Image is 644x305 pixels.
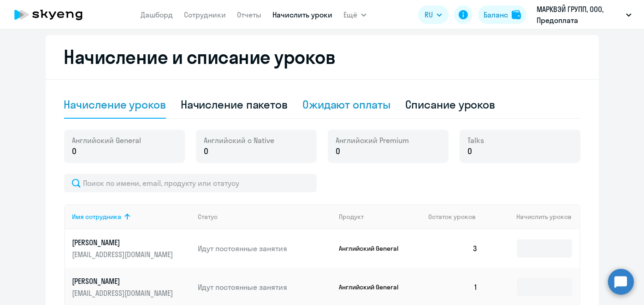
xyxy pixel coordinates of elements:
button: Ещё [343,6,366,24]
p: [PERSON_NAME] [72,276,176,286]
p: Английский General [339,283,408,291]
p: Идут постоянные занятия [198,282,331,292]
span: Talks [468,135,484,145]
div: Начисление пакетов [181,97,288,112]
button: Балансbalance [478,6,526,24]
span: Английский Premium [336,135,409,145]
p: [EMAIL_ADDRESS][DOMAIN_NAME] [72,249,176,259]
a: Отчеты [237,10,261,19]
div: Ожидают оплаты [302,97,390,112]
a: Сотрудники [184,10,226,19]
th: Начислить уроков [485,204,579,229]
a: Дашборд [141,10,173,19]
span: 0 [204,145,209,157]
span: Остаток уроков [428,213,476,221]
td: 3 [421,229,485,268]
div: Начисление уроков [64,97,166,112]
a: [PERSON_NAME][EMAIL_ADDRESS][DOMAIN_NAME] [72,237,191,259]
p: Идут постоянные занятия [198,243,331,253]
span: 0 [336,145,341,157]
span: RU [425,9,433,20]
div: Остаток уроков [428,213,485,221]
div: Имя сотрудника [72,213,122,221]
button: RU [418,6,449,24]
p: Английский General [339,244,408,253]
input: Поиск по имени, email, продукту или статусу [64,174,317,192]
span: Английский с Native [204,135,275,145]
div: Баланс [484,9,508,20]
h2: Начисление и списание уроков [64,46,580,68]
button: МАРКВЭЙ ГРУПП, ООО, Предоплата [532,4,636,26]
span: 0 [72,145,77,157]
p: МАРКВЭЙ ГРУПП, ООО, Предоплата [537,4,622,26]
div: Продукт [339,213,364,221]
a: Начислить уроки [272,10,332,19]
span: 0 [468,145,473,157]
div: Статус [198,213,331,221]
img: balance [512,10,521,19]
div: Продукт [339,213,421,221]
p: [PERSON_NAME] [72,237,176,247]
a: [PERSON_NAME][EMAIL_ADDRESS][DOMAIN_NAME] [72,276,191,298]
span: Ещё [343,9,357,20]
div: Имя сотрудника [72,213,191,221]
div: Статус [198,213,218,221]
p: [EMAIL_ADDRESS][DOMAIN_NAME] [72,288,176,298]
span: Английский General [72,135,142,145]
div: Списание уроков [405,97,496,112]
